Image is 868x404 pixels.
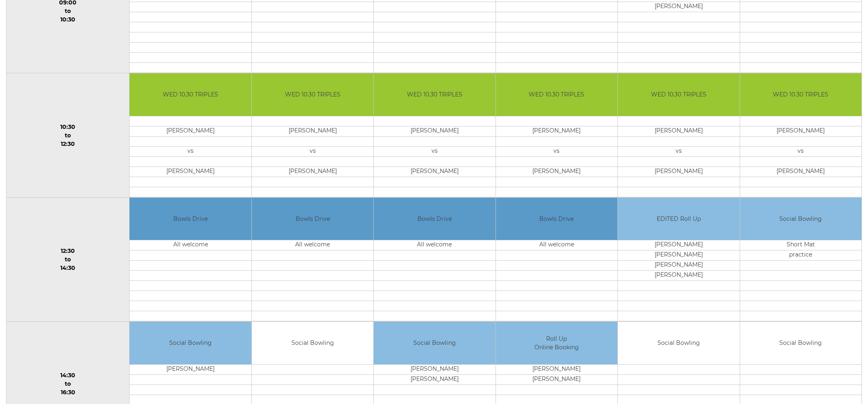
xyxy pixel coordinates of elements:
td: Social Bowling [374,321,495,364]
td: practice [740,250,862,260]
td: Bowls Drive [374,197,495,240]
td: [PERSON_NAME] [374,126,495,136]
td: [PERSON_NAME] [496,126,617,136]
td: [PERSON_NAME] [374,166,495,176]
td: [PERSON_NAME] [374,364,495,374]
td: [PERSON_NAME] [130,364,251,374]
td: All welcome [252,240,373,250]
td: [PERSON_NAME] [374,374,495,384]
td: Social Bowling [252,321,373,364]
td: Bowls Drive [252,197,373,240]
td: [PERSON_NAME] [740,126,862,136]
td: EDITED Roll Up [618,197,739,240]
td: vs [740,146,862,156]
td: vs [130,146,251,156]
td: WED 10.30 TRIPLES [130,73,251,115]
td: All welcome [496,240,617,250]
td: vs [252,146,373,156]
td: [PERSON_NAME] [130,126,251,136]
td: [PERSON_NAME] [618,126,739,136]
td: WED 10.30 TRIPLES [252,73,373,115]
td: [PERSON_NAME] [618,240,739,250]
td: Social Bowling [740,197,862,240]
td: [PERSON_NAME] [618,260,739,270]
td: [PERSON_NAME] [130,166,251,176]
td: All welcome [374,240,495,250]
td: vs [496,146,617,156]
td: Social Bowling [130,321,251,364]
td: [PERSON_NAME] [618,166,739,176]
td: [PERSON_NAME] [252,166,373,176]
td: [PERSON_NAME] [496,166,617,176]
td: [PERSON_NAME] [618,250,739,260]
td: WED 10.30 TRIPLES [374,73,495,115]
td: [PERSON_NAME] [252,126,373,136]
td: WED 10.30 TRIPLES [496,73,617,115]
td: WED 10.30 TRIPLES [740,73,862,115]
td: 10:30 to 12:30 [6,73,130,197]
td: Social Bowling [740,321,862,364]
td: Social Bowling [618,321,739,364]
td: [PERSON_NAME] [618,2,739,12]
td: [PERSON_NAME] [618,270,739,280]
td: [PERSON_NAME] [496,364,617,374]
td: Short Mat [740,240,862,250]
td: [PERSON_NAME] [496,374,617,384]
td: All welcome [130,240,251,250]
td: WED 10.30 TRIPLES [618,73,739,115]
td: vs [374,146,495,156]
td: Bowls Drive [130,197,251,240]
td: Bowls Drive [496,197,617,240]
td: Roll Up Online Booking [496,321,617,364]
td: vs [618,146,739,156]
td: [PERSON_NAME] [740,166,862,176]
td: 12:30 to 14:30 [6,197,130,321]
